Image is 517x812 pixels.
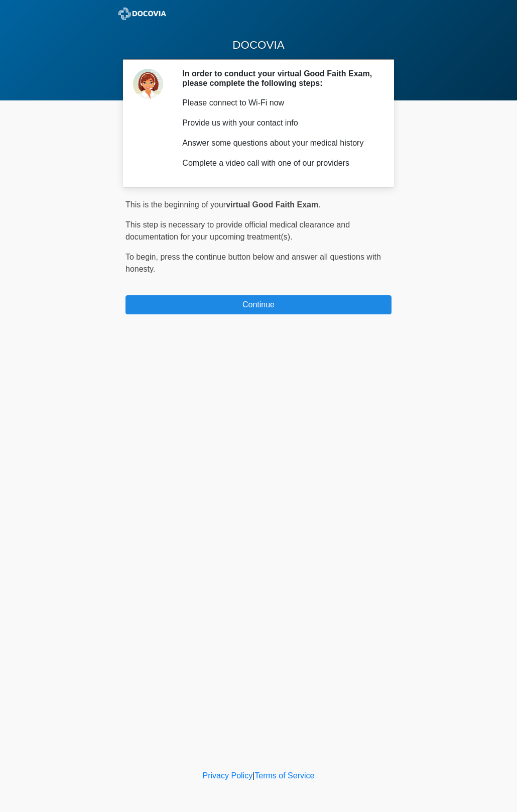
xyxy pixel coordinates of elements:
p: Complete a video call with one of our providers [182,157,376,169]
span: To begin, [125,253,160,261]
strong: virtual Good Faith Exam [226,200,318,209]
span: This is the beginning of your [125,200,226,209]
span: . [318,200,320,209]
img: ABC Med Spa- GFEase Logo [115,8,169,20]
button: Continue [125,295,392,314]
span: This step is necessary to provide official medical clearance and documentation for your upcoming ... [125,220,350,241]
p: Provide us with your contact info [182,117,376,129]
p: Please connect to Wi-Fi now [182,97,376,109]
h2: In order to conduct your virtual Good Faith Exam, please complete the following steps: [182,69,376,88]
p: Answer some questions about your medical history [182,137,376,149]
span: press the continue button below and answer all questions with honesty. [125,253,381,273]
a: Privacy Policy [203,771,253,780]
h1: DOCOVIA [118,36,399,55]
a: Terms of Service [254,771,314,780]
img: Agent Avatar [133,69,163,99]
a: | [252,771,254,780]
